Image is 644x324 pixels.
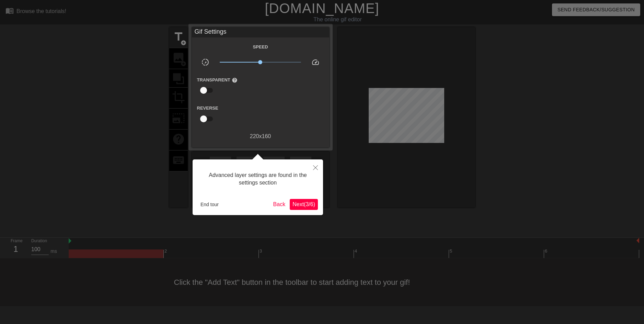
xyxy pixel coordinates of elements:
div: Advanced layer settings are found in the settings section [198,165,318,194]
button: Back [271,199,288,210]
button: Close [308,159,323,175]
span: Next ( 3 / 6 ) [292,201,315,207]
button: End tour [198,199,221,210]
button: Next [290,199,318,210]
